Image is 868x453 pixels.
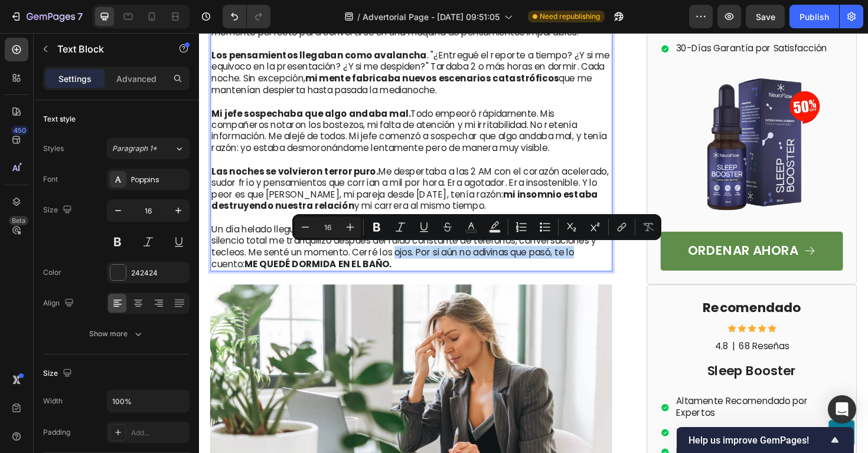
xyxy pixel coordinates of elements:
p: 7 [77,9,83,24]
div: Text style [43,114,76,124]
div: Undo/Redo [223,5,270,28]
span: Save [756,12,775,22]
p: Me despertaba a las 2 AM con el corazón acelerado, sudor frío y pensamientos que corrían a mil po... [13,129,436,190]
p: Altamente Recomendado por Expertos [505,385,680,409]
div: Size [43,202,74,218]
p: Todo empeoró rápidamente. Mis compañeros notaron los bostezos, mi falta de atención y mi irritabi... [13,67,436,129]
strong: Las noches se volvieron terror puro. [13,140,190,153]
strong: Mi jefe sospechaba que algo andaba mal. [13,78,224,92]
div: Show more [89,328,144,340]
p: ORDENAR AHORA [518,222,635,240]
button: Publish [789,5,839,28]
div: Publish [800,11,829,23]
div: 242424 [131,268,187,278]
div: Add... [131,428,187,438]
span: Paragraph 1* [112,143,157,154]
button: Save [746,5,785,28]
div: Align [43,296,76,311]
p: | [564,326,567,339]
span: / [357,11,360,23]
h2: Recomendado [489,281,682,301]
p: 68 Reseñas [572,326,625,339]
button: 7 [5,5,88,28]
p: Settings [58,73,92,85]
strong: ME QUEDÉ DORMIDA EN EL BAÑO. [48,238,204,251]
span: Need republishing [540,11,600,22]
a: ORDENAR AHORA [489,211,682,252]
p: 4.8 [546,326,560,339]
p: 30-Días Garantía por Satisfacción [505,11,680,24]
button: Paragraph 1* [107,138,190,159]
img: gempages_557136869737890579-13e7435c-4720-449b-b0f7-7342de818917.png [489,39,682,196]
iframe: Design area [199,33,868,453]
div: Padding [43,427,70,438]
div: Font [43,174,58,185]
div: Color [43,267,61,278]
div: Poppins [131,175,187,185]
div: Open Intercom Messenger [828,395,856,424]
div: Beta [9,216,28,225]
div: Width [43,396,63,406]
button: Show survey - Help us improve GemPages! [688,433,842,447]
strong: Los pensamientos llegaban como avalancha [13,17,241,31]
p: Text Block [57,42,158,56]
div: Styles [43,143,64,154]
span: Advertorial Page - [DATE] 09:51:05 [363,11,500,23]
p: Advanced [116,73,156,85]
span: Help us improve GemPages! [688,435,828,446]
strong: mi mente fabricaba nuevos escenarios catastróficos [112,41,381,55]
div: Size [43,366,74,382]
strong: mi insomnio estaba destruyendo nuestra relación [13,164,422,190]
input: Auto [107,390,189,412]
p: Un día helado llegué al baño de la oficina buscando un momento [PERSON_NAME]. El silencio total m... [13,202,436,251]
h2: Sleep Booster [489,349,682,369]
button: Show more [43,323,190,344]
div: 450 [11,126,28,135]
p: . "¿Entregué el reporte a tiempo? ¿Y si me equivoco en la presentación? ¿Y si me despiden?" Tarda... [13,6,436,67]
div: Editor contextual toolbar [292,214,661,240]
